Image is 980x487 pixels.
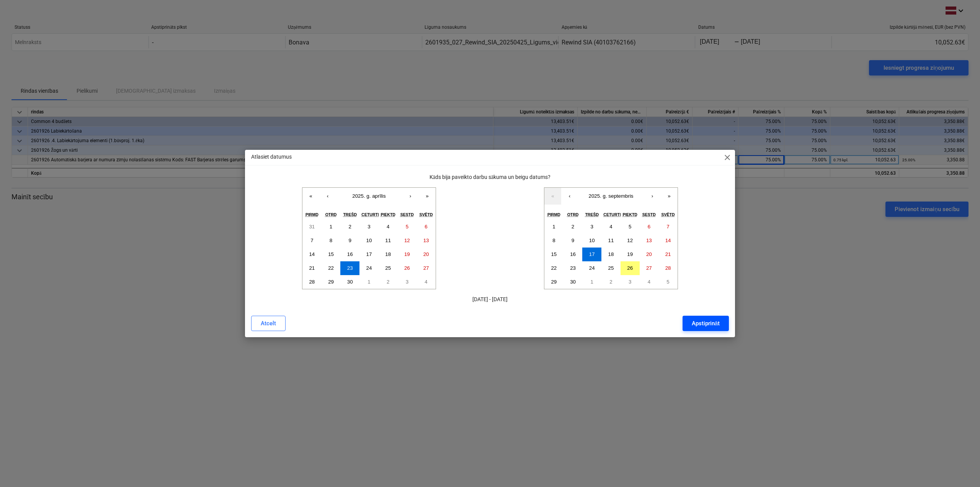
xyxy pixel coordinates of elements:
button: 2025. gada 5. aprīlis [398,220,417,234]
abbr: Ceturtdiena [361,212,381,217]
button: 2025. gada 17. aprīlis [359,248,379,261]
button: 2025. gada 23. septembris [563,261,583,275]
button: 2025. gada 18. aprīlis [379,248,398,261]
button: 2025. gada 25. septembris [601,261,621,275]
abbr: 2025. gada 2. maijs [387,279,389,285]
button: 2025. gada 20. aprīlis [416,248,436,261]
abbr: 2025. gada 18. aprīlis [385,251,391,257]
abbr: 2025. gada 26. septembris [627,265,633,271]
p: Kāds bija paveikto darbu sākuma un beigu datums? [251,173,729,181]
button: 2025. gada 27. aprīlis [416,261,436,275]
button: 2025. gada 24. aprīlis [359,261,379,275]
button: 2025. gada 2. septembris [563,220,583,234]
button: 2025. gada 22. septembris [544,261,563,275]
abbr: 2025. gada 16. septembris [570,251,576,257]
abbr: 2025. gada 13. aprīlis [423,238,429,243]
button: 2025. gada 1. maijs [359,275,379,289]
button: 2025. gada 4. aprīlis [379,220,398,234]
button: 2025. gada 2. maijs [379,275,398,289]
abbr: 2025. gada 22. septembris [551,265,557,271]
abbr: 2025. gada 29. aprīlis [328,279,334,285]
abbr: 2025. gada 21. septembris [665,251,671,257]
button: › [644,188,661,205]
button: 2025. gada 7. aprīlis [302,234,322,248]
abbr: 2025. gada 4. septembris [609,224,612,230]
abbr: 2025. gada 7. aprīlis [310,238,313,243]
button: 2025. gada 9. aprīlis [340,234,359,248]
button: Atcelt [251,316,286,331]
abbr: 2025. gada 15. septembris [551,251,557,257]
abbr: Svētdiena [420,212,433,217]
button: 2025. gada 11. aprīlis [379,234,398,248]
abbr: 2025. gada 15. aprīlis [328,251,334,257]
button: 2025. g. aprīlis [336,188,402,205]
span: close [723,153,732,162]
button: 2025. g. septembris [578,188,644,205]
button: 2025. gada 28. aprīlis [302,275,322,289]
abbr: 2025. gada 8. septembris [552,238,555,243]
button: 2025. gada 5. oktobris [658,275,678,289]
button: 2025. gada 7. septembris [658,220,678,234]
abbr: 2025. gada 17. septembris [589,251,595,257]
button: 2025. gada 3. aprīlis [359,220,379,234]
abbr: 2025. gada 3. septembris [591,224,593,230]
button: 2025. gada 13. septembris [640,234,659,248]
button: 2025. gada 15. septembris [544,248,563,261]
abbr: 2025. gada 30. septembris [570,279,576,285]
button: 2025. gada 19. septembris [621,248,640,261]
abbr: Otrdiena [325,212,337,217]
button: 2025. gada 12. aprīlis [398,234,417,248]
p: [DATE] - [DATE] [251,295,729,303]
abbr: 2025. gada 20. septembris [646,251,652,257]
abbr: 2025. gada 5. aprīlis [406,224,408,230]
abbr: Piektdiena [381,212,395,217]
abbr: 2025. gada 23. aprīlis [347,265,353,271]
abbr: 2025. gada 2. oktobris [609,279,612,285]
abbr: 2025. gada 30. aprīlis [347,279,353,285]
abbr: 2025. gada 5. septembris [629,224,631,230]
abbr: 2025. gada 20. aprīlis [423,251,429,257]
button: 2025. gada 13. aprīlis [416,234,436,248]
button: 2025. gada 4. septembris [601,220,621,234]
button: 2025. gada 25. aprīlis [379,261,398,275]
button: 2025. gada 1. aprīlis [322,220,341,234]
button: 2025. gada 14. aprīlis [302,248,322,261]
abbr: 2025. gada 1. aprīlis [330,224,332,230]
abbr: 2025. gada 7. septembris [666,224,669,230]
button: ‹ [561,188,578,205]
abbr: 2025. gada 9. septembris [572,238,574,243]
button: 2025. gada 9. septembris [563,234,583,248]
abbr: 2025. gada 14. aprīlis [309,251,315,257]
abbr: 2025. gada 1. septembris [552,224,555,230]
abbr: 2025. gada 4. oktobris [648,279,650,285]
abbr: Piektdiena [622,212,637,217]
abbr: 2025. gada 9. aprīlis [349,238,351,243]
button: 2025. gada 19. aprīlis [398,248,417,261]
button: » [419,188,436,205]
abbr: 2025. gada 28. septembris [665,265,671,271]
button: 2025. gada 5. septembris [621,220,640,234]
abbr: 2025. gada 12. septembris [627,238,633,243]
button: › [402,188,419,205]
abbr: 2025. gada 19. aprīlis [404,251,410,257]
abbr: 2025. gada 28. aprīlis [309,279,315,285]
button: 2025. gada 3. maijs [398,275,417,289]
button: 2025. gada 24. septembris [582,261,601,275]
abbr: Sestdiena [400,212,414,217]
abbr: Ceturtdiena [603,212,622,217]
abbr: 2025. gada 27. aprīlis [423,265,429,271]
button: 2025. gada 16. aprīlis [340,248,359,261]
button: 2025. gada 17. septembris [582,248,601,261]
abbr: Svētdiena [661,212,675,217]
button: 2025. gada 2. aprīlis [340,220,359,234]
button: 2025. gada 15. aprīlis [322,248,341,261]
abbr: Trešdiena [585,212,599,217]
button: 2025. gada 6. septembris [640,220,659,234]
button: » [661,188,678,205]
button: 2025. gada 4. maijs [416,275,436,289]
abbr: 2025. gada 16. aprīlis [347,251,353,257]
abbr: 2025. gada 13. septembris [646,238,652,243]
button: 2025. gada 16. septembris [563,248,583,261]
button: Apstiprināt [683,316,729,331]
abbr: 2025. gada 26. aprīlis [404,265,410,271]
